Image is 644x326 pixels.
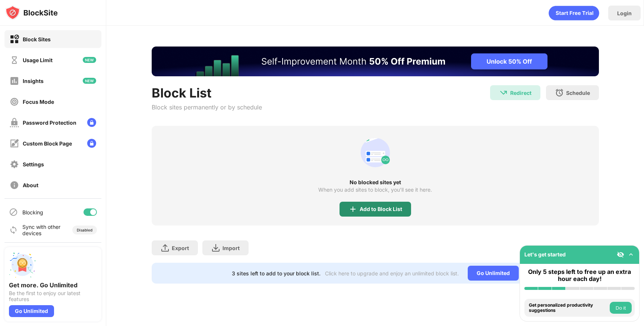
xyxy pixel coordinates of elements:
[222,245,240,251] div: Import
[23,78,44,84] div: Insights
[468,266,519,281] div: Go Unlimited
[627,251,635,258] img: omni-setup-toggle.svg
[87,139,96,148] img: lock-menu.svg
[10,160,19,169] img: settings-off.svg
[5,5,58,20] img: logo-blocksite.svg
[549,6,599,20] div: animation
[524,268,635,282] div: Only 5 steps left to free up an extra hour each day!
[10,118,19,127] img: password-protection-off.svg
[22,209,43,215] div: Blocking
[357,135,393,170] div: animation
[10,76,19,86] img: insights-off.svg
[9,305,54,317] div: Go Unlimited
[10,55,19,65] img: time-usage-off.svg
[22,224,61,236] div: Sync with other devices
[360,206,402,212] div: Add to Block List
[9,208,18,217] img: blocking-icon.svg
[23,161,44,167] div: Settings
[325,270,459,277] div: Click here to upgrade and enjoy an unlimited block list.
[172,245,189,251] div: Export
[524,251,566,258] div: Let's get started
[23,182,38,188] div: About
[10,97,19,106] img: focus-off.svg
[318,187,432,193] div: When you add sites to block, you’ll see it here.
[610,302,632,314] button: Do it
[10,180,19,190] img: about-off.svg
[9,290,97,302] div: Be the first to enjoy our latest features
[77,228,92,232] div: Disabled
[87,118,96,127] img: lock-menu.svg
[83,57,96,63] img: new-icon.svg
[152,47,599,76] iframe: Banner
[152,103,262,111] div: Block sites permanently or by schedule
[152,85,262,100] div: Block List
[10,139,19,148] img: customize-block-page-off.svg
[23,36,51,42] div: Block Sites
[152,179,599,185] div: No blocked sites yet
[9,226,18,234] img: sync-icon.svg
[23,140,72,147] div: Custom Block Page
[83,78,96,84] img: new-icon.svg
[9,252,36,278] img: push-unlimited.svg
[23,99,54,105] div: Focus Mode
[23,119,76,126] div: Password Protection
[23,57,53,63] div: Usage Limit
[529,303,608,313] div: Get personalized productivity suggestions
[10,35,19,44] img: block-on.svg
[9,281,97,289] div: Get more. Go Unlimited
[510,90,531,96] div: Redirect
[232,270,321,277] div: 3 sites left to add to your block list.
[617,251,624,258] img: eye-not-visible.svg
[566,90,590,96] div: Schedule
[617,10,632,16] div: Login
